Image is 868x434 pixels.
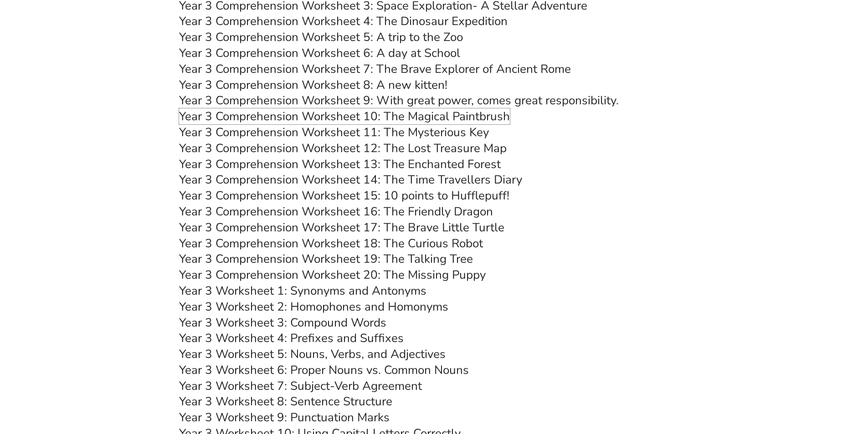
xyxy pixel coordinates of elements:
[179,61,571,77] a: Year 3 Comprehension Worksheet 7: The Brave Explorer of Ancient Rome
[179,267,486,283] a: Year 3 Comprehension Worksheet 20: The Missing Puppy
[179,13,508,29] a: Year 3 Comprehension Worksheet 4: The Dinosaur Expedition
[179,251,473,267] a: Year 3 Comprehension Worksheet 19: The Talking Tree
[179,235,483,251] a: Year 3 Comprehension Worksheet 18: The Curious Robot
[179,29,463,45] a: Year 3 Comprehension Worksheet 5: A trip to the Zoo
[179,172,522,188] a: Year 3 Comprehension Worksheet 14: The Time Travellers Diary
[179,156,501,172] a: Year 3 Comprehension Worksheet 13: The Enchanted Forest
[179,204,493,220] a: Year 3 Comprehension Worksheet 16: The Friendly Dragon
[179,188,509,204] a: Year 3 Comprehension Worksheet 15: 10 points to Hufflepuff!
[179,220,504,235] a: Year 3 Comprehension Worksheet 17: The Brave Little Turtle
[179,346,446,362] a: Year 3 Worksheet 5: Nouns, Verbs, and Adjectives
[179,362,469,378] a: Year 3 Worksheet 6: Proper Nouns vs. Common Nouns
[179,77,447,93] a: Year 3 Comprehension Worksheet 8: A new kitten!
[179,92,619,108] a: Year 3 Comprehension Worksheet 9: With great power, comes great responsibility.
[179,124,489,140] a: Year 3 Comprehension Worksheet 11: The Mysterious Key
[179,299,448,315] a: Year 3 Worksheet 2: Homophones and Homonyms
[179,378,422,394] a: Year 3 Worksheet 7: Subject-Verb Agreement
[179,393,392,409] a: Year 3 Worksheet 8: Sentence Structure
[179,330,404,346] a: Year 3 Worksheet 4: Prefixes and Suffixes
[179,315,386,331] a: Year 3 Worksheet 3: Compound Words
[179,108,510,124] a: Year 3 Comprehension Worksheet 10: The Magical Paintbrush
[179,409,390,425] a: Year 3 Worksheet 9: Punctuation Marks
[179,45,460,61] a: Year 3 Comprehension Worksheet 6: A day at School
[716,331,868,434] iframe: Chat Widget
[179,283,426,299] a: Year 3 Worksheet 1: Synonyms and Antonyms
[179,140,507,156] a: Year 3 Comprehension Worksheet 12: The Lost Treasure Map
